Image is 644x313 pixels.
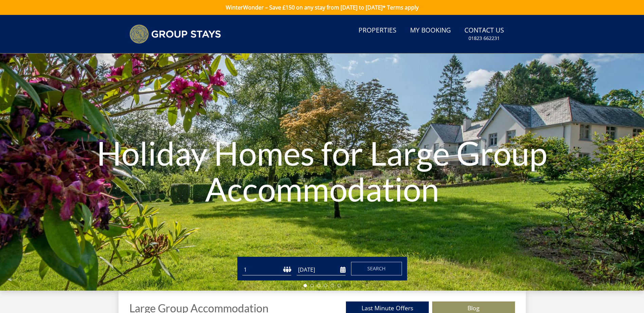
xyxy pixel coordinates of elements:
small: 01823 662231 [468,35,500,42]
img: Group Stays [129,24,221,44]
h1: Holiday Homes for Large Group Accommodation [97,122,548,220]
a: Contact Us01823 662231 [462,23,507,45]
a: My Booking [407,23,454,38]
span: Search [367,265,386,272]
a: Properties [356,23,399,38]
button: Search [351,262,402,275]
input: Arrival Date [297,264,346,275]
